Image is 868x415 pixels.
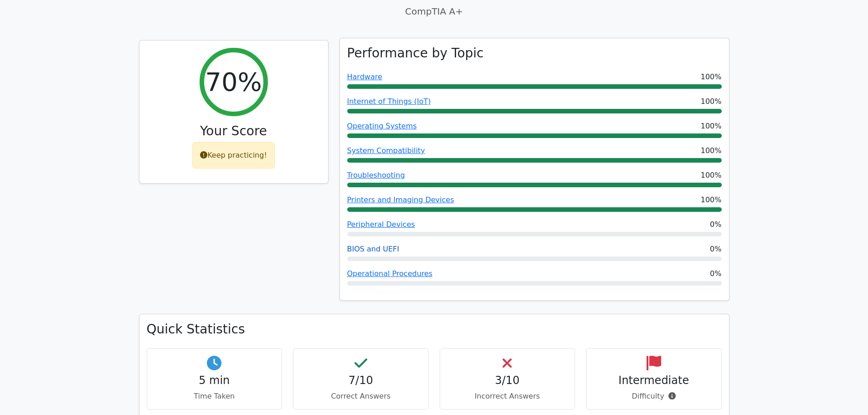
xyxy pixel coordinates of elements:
[347,72,382,81] a: Hardware
[139,5,729,18] p: CompTIA A+
[710,268,721,279] span: 0%
[301,374,421,387] h4: 7/10
[147,123,321,139] h3: Your Score
[347,195,454,204] a: Printers and Imaging Devices
[192,142,275,169] div: Keep practicing!
[347,146,425,155] a: System Compatibility
[447,391,568,402] p: Incorrect Answers
[154,374,275,387] h4: 5 min
[701,195,722,205] span: 100%
[347,220,415,229] a: Peripheral Devices
[347,171,405,179] a: Troubleshooting
[147,322,722,337] h3: Quick Statistics
[301,391,421,402] p: Correct Answers
[347,46,484,61] h3: Performance by Topic
[205,67,262,97] h2: 70%
[701,145,722,156] span: 100%
[347,97,431,106] a: Internet of Things (IoT)
[701,170,722,181] span: 100%
[347,122,417,130] a: Operating Systems
[347,269,433,278] a: Operational Procedures
[701,121,722,132] span: 100%
[594,374,714,387] h4: Intermediate
[701,72,722,82] span: 100%
[447,374,568,387] h4: 3/10
[154,391,275,402] p: Time Taken
[701,96,722,107] span: 100%
[710,244,721,255] span: 0%
[347,245,399,253] a: BIOS and UEFI
[594,391,714,402] p: Difficulty
[710,219,721,230] span: 0%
